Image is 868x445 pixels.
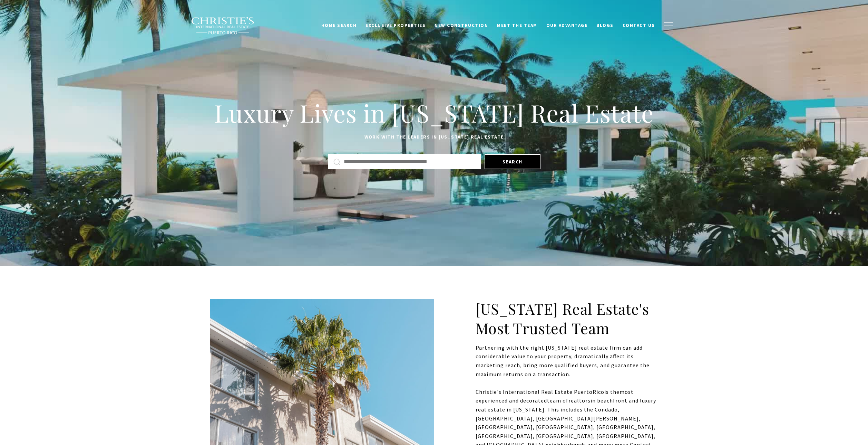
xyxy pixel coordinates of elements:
a: Meet the Team [492,19,542,32]
a: Blogs [592,19,618,32]
p: Work with the leaders in [US_STATE] Real Estate [210,133,659,141]
span: ico [596,388,604,395]
a: New Construction [430,19,492,32]
span: Exclusive Properties [365,22,426,28]
span: New Construction [435,22,488,28]
a: Home Search [317,19,361,32]
span: Our Advantage [546,22,588,28]
h2: [US_STATE] Real Estate's Most Trusted Team [476,299,659,338]
button: Search [485,154,540,169]
h1: Luxury Lives in [US_STATE] Real Estate [210,98,659,128]
a: Our Advantage [542,19,592,32]
img: Christie's International Real Estate black text logo [191,17,255,35]
span: realtors [568,397,591,404]
span: uerto [578,388,593,395]
a: Exclusive Properties [361,19,430,32]
span: Blogs [596,22,614,28]
span: Contact Us [623,22,655,28]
